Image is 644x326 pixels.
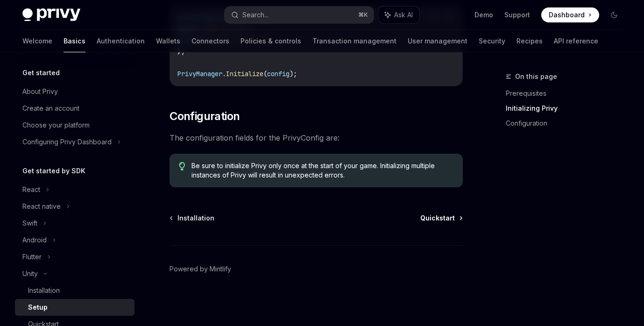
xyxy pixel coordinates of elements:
div: Android [22,234,47,246]
div: Setup [28,302,48,313]
svg: Tip [179,162,185,170]
span: Dashboard [549,10,585,20]
div: Configuring Privy Dashboard [22,136,112,148]
img: dark logo [22,8,80,21]
span: ⌘ K [358,11,368,19]
h5: Get started [22,67,60,78]
div: Flutter [22,251,42,262]
a: Security [479,30,505,52]
a: Quickstart [420,213,462,223]
a: Powered by Mintlify [170,264,231,274]
span: The configuration fields for the PrivyConfig are: [170,131,463,144]
a: Dashboard [541,7,599,22]
a: Choose your platform [15,117,134,134]
div: Unity [22,268,38,279]
a: About Privy [15,83,134,100]
span: ); [290,70,297,78]
div: Choose your platform [22,120,90,131]
div: Installation [28,285,60,296]
a: API reference [554,30,598,52]
a: Wallets [156,30,180,52]
h5: Get started by SDK [22,165,85,177]
span: ( [263,70,267,78]
a: Initializing Privy [506,101,629,116]
a: Connectors [191,30,229,52]
button: Ask AI [378,7,419,23]
a: Policies & controls [241,30,301,52]
span: . [222,70,226,78]
a: Installation [15,282,134,299]
a: Create an account [15,100,134,117]
span: Quickstart [420,213,455,223]
div: Search... [242,9,269,21]
a: Installation [170,213,214,223]
span: Be sure to initialize Privy only once at the start of your game. Initializing multiple instances ... [191,161,453,180]
button: Toggle dark mode [607,7,622,22]
div: React native [22,201,61,212]
span: Configuration [170,109,240,124]
a: User management [408,30,467,52]
span: Initialize [226,70,263,78]
a: Welcome [22,30,52,52]
div: Create an account [22,103,79,114]
a: Authentication [97,30,145,52]
a: Transaction management [312,30,396,52]
div: Swift [22,218,37,229]
a: Prerequisites [506,86,629,101]
span: config [267,70,290,78]
a: Support [504,10,530,20]
span: PrivyManager [177,70,222,78]
a: Setup [15,299,134,316]
button: Search...⌘K [225,7,374,23]
a: Demo [474,10,493,20]
div: About Privy [22,86,58,97]
div: React [22,184,40,195]
span: Installation [177,213,214,223]
a: Configuration [506,116,629,131]
a: Recipes [517,30,543,52]
span: Ask AI [394,10,413,20]
span: On this page [515,71,557,82]
a: Basics [64,30,85,52]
